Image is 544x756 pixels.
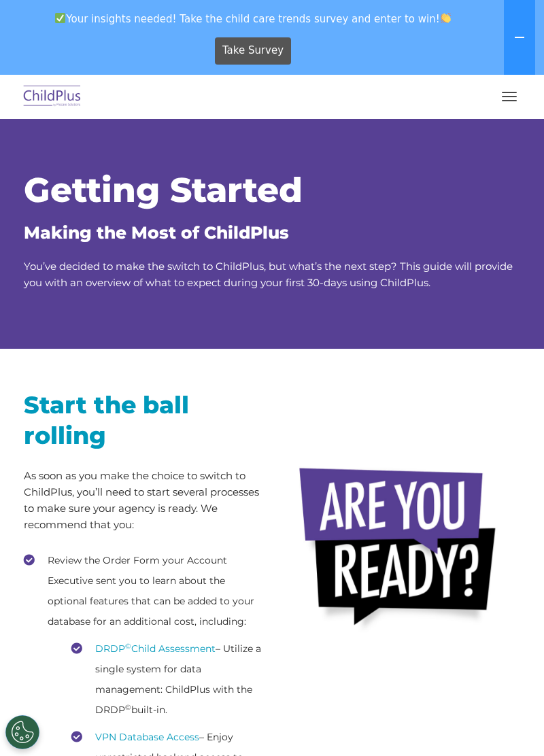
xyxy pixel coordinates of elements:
[441,13,451,23] img: 👏
[24,468,262,533] p: As soon as you make the choice to switch to ChildPlus, you’ll need to start several processes to ...
[20,81,84,113] img: ChildPlus by Procare Solutions
[95,731,199,743] a: VPN Database Access
[125,703,131,712] sup: ©
[321,609,544,756] iframe: Chat Widget
[292,458,510,642] img: areyouready
[95,642,216,655] a: DRDP©Child Assessment
[222,39,284,63] span: Take Survey
[125,642,131,651] sup: ©
[5,715,39,749] button: Cookies Settings
[215,37,292,65] a: Take Survey
[24,222,289,243] span: Making the Most of ChildPlus
[24,260,513,289] span: You’ve decided to make the switch to ChildPlus, but what’s the next step? This guide will provide...
[24,169,303,211] span: Getting Started
[71,638,262,720] li: – Utilize a single system for data management: ChildPlus with the DRDP built-in.
[55,13,65,23] img: ✅
[24,390,262,451] h2: Start the ball rolling
[5,5,501,32] span: Your insights needed! Take the child care trends survey and enter to win!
